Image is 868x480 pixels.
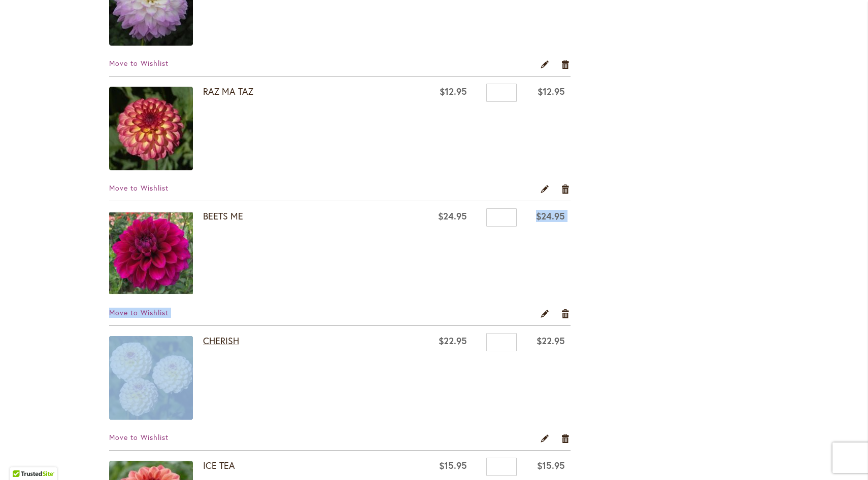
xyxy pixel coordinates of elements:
[8,444,36,472] iframe: Launch Accessibility Center
[440,85,467,97] span: $12.95
[109,87,193,170] img: RAZ MA TAZ
[109,336,193,420] img: CHERISH
[203,85,253,97] a: RAZ MA TAZ
[109,336,203,422] a: CHERISH
[203,335,239,347] a: CHERISH
[439,335,467,347] span: $22.95
[203,459,235,471] a: ICE TEA
[109,87,203,173] a: RAZ MA TAZ
[109,183,169,193] a: Move to Wishlist
[109,58,169,68] a: Move to Wishlist
[537,459,565,471] span: $15.95
[109,432,169,442] a: Move to Wishlist
[439,459,467,471] span: $15.95
[203,210,243,222] a: BEETS ME
[109,211,193,295] img: BEETS ME
[438,210,467,222] span: $24.95
[109,211,203,298] a: BEETS ME
[537,335,565,347] span: $22.95
[109,308,169,317] a: Move to Wishlist
[536,210,565,222] span: $24.95
[538,85,565,97] span: $12.95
